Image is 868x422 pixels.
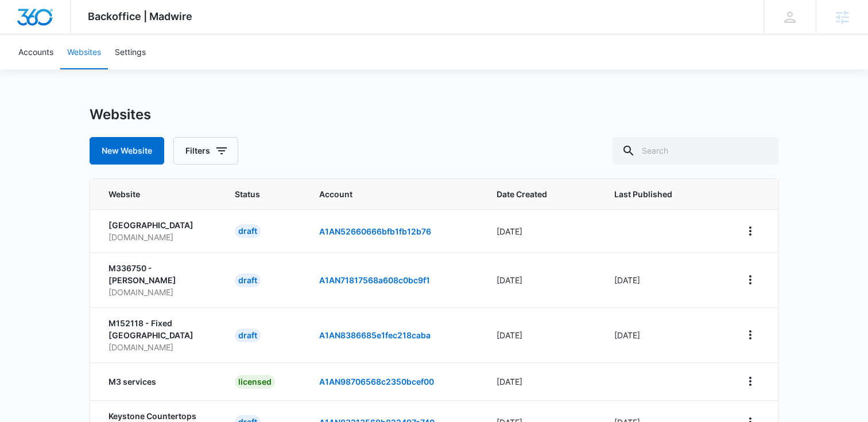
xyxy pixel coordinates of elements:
input: Search [613,137,778,165]
td: [DATE] [483,362,600,400]
td: [DATE] [483,252,600,307]
span: Account [319,188,469,200]
a: A1AN71817568a608c0bc9f1 [319,275,430,285]
button: View More [741,271,759,289]
button: Filters [173,137,238,165]
button: New Website [90,137,164,165]
p: [GEOGRAPHIC_DATA] [108,219,207,231]
p: M3 services [108,376,207,388]
a: A1AN98706568c2350bcef00 [319,377,434,386]
p: [DOMAIN_NAME] [108,286,207,298]
span: Status [235,188,292,200]
button: View More [741,372,759,390]
p: [DOMAIN_NAME] [108,231,207,243]
p: [DOMAIN_NAME] [108,341,207,353]
div: draft [235,329,261,342]
td: [DATE] [483,209,600,252]
span: Backoffice | Madwire [88,10,192,22]
a: Settings [108,34,153,69]
td: [DATE] [600,307,727,362]
td: [DATE] [483,307,600,362]
td: [DATE] [600,252,727,307]
a: A1AN8386685e1fec218caba [319,330,431,340]
div: draft [235,273,261,287]
span: Last Published [614,188,697,200]
p: Keystone Countertops [108,410,207,422]
button: View More [741,222,759,240]
span: Date Created [497,188,570,200]
a: Websites [60,34,108,69]
a: Accounts [11,34,60,69]
div: licensed [235,375,275,389]
a: A1AN52660666bfb1fb12b76 [319,226,431,236]
div: draft [235,224,261,238]
button: View More [741,326,759,344]
span: Website [108,188,191,200]
p: M152118 - Fixed [GEOGRAPHIC_DATA] [108,317,207,341]
p: M336750 - [PERSON_NAME] [108,262,207,286]
h1: Websites [90,106,151,123]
